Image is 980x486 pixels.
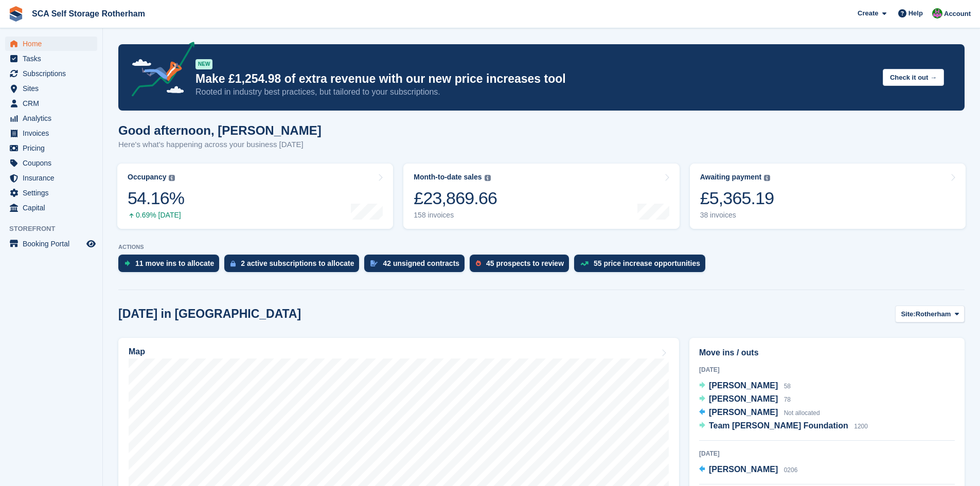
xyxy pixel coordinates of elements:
a: [PERSON_NAME] 58 [699,380,791,393]
div: 38 invoices [700,211,774,220]
div: 2 active subscriptions to allocate [241,259,354,267]
a: menu [5,156,97,170]
p: Make £1,254.98 of extra revenue with our new price increases tool [195,71,875,86]
h1: Good afternoon, [PERSON_NAME] [118,123,322,137]
span: Invoices [23,126,84,140]
a: menu [5,186,97,200]
span: Tasks [23,51,84,66]
span: Rotherham [916,309,951,319]
span: 78 [784,396,791,403]
div: NEW [195,59,212,69]
div: 158 invoices [414,211,497,220]
span: 0206 [784,466,798,474]
img: contract_signature_icon-13c848040528278c33f63329250d36e43548de30e8caae1d1a13099fd9432cc5.svg [370,260,378,266]
a: Occupancy 54.16% 0.69% [DATE] [117,164,393,229]
a: 2 active subscriptions to allocate [224,255,364,277]
div: [DATE] [699,449,955,458]
div: 42 unsigned contracts [383,259,459,267]
a: 45 prospects to review [470,255,574,277]
div: £23,869.66 [414,188,497,209]
a: menu [5,141,97,155]
span: Help [908,8,923,19]
a: [PERSON_NAME] 0206 [699,463,797,477]
a: Preview store [85,238,97,250]
a: menu [5,81,97,96]
div: 55 price increase opportunities [594,259,700,267]
a: 55 price increase opportunities [574,255,710,277]
span: Capital [23,201,84,215]
a: menu [5,96,97,111]
p: Rooted in industry best practices, but tailored to your subscriptions. [195,86,875,98]
a: Team [PERSON_NAME] Foundation 1200 [699,420,868,433]
a: 11 move ins to allocate [118,255,224,277]
a: menu [5,201,97,215]
span: Account [944,9,971,19]
span: Create [858,8,878,19]
div: 54.16% [128,188,184,209]
span: Analytics [23,111,84,125]
a: menu [5,126,97,140]
span: Site: [901,309,915,319]
a: SCA Self Storage Rotherham [28,5,149,22]
div: Month-to-date sales [414,173,482,182]
a: menu [5,111,97,125]
a: menu [5,51,97,66]
span: [PERSON_NAME] [709,381,778,390]
span: Insurance [23,171,84,185]
span: [PERSON_NAME] [709,465,778,474]
img: price_increase_opportunities-93ffe204e8149a01c8c9dc8f82e8f89637d9d84a8eef4429ea346261dce0b2c0.svg [580,261,589,266]
button: Site: Rotherham [895,305,965,322]
p: Here's what's happening across your business [DATE] [118,139,322,151]
a: Month-to-date sales £23,869.66 158 invoices [403,164,679,229]
span: Team [PERSON_NAME] Foundation [709,421,848,430]
div: £5,365.19 [700,188,774,209]
h2: Map [129,347,145,356]
span: Sites [23,81,84,96]
span: 1200 [854,423,868,430]
img: move_ins_to_allocate_icon-fdf77a2bb77ea45bf5b3d319d69a93e2d87916cf1d5bf7949dd705db3b84f3ca.svg [124,260,130,266]
img: stora-icon-8386f47178a22dfd0bd8f6a31ec36ba5ce8667c1dd55bd0f319d3a0aa187defe.svg [8,6,24,22]
a: [PERSON_NAME] Not allocated [699,406,820,420]
span: Storefront [9,224,102,234]
span: [PERSON_NAME] [709,394,778,403]
span: Booking Portal [23,237,84,251]
div: 45 prospects to review [486,259,564,267]
div: 11 move ins to allocate [135,259,214,267]
img: Sarah Race [932,8,942,19]
span: Pricing [23,141,84,155]
span: 58 [784,383,791,390]
div: Awaiting payment [700,173,762,182]
a: [PERSON_NAME] 78 [699,393,791,406]
span: CRM [23,96,84,111]
img: active_subscription_to_allocate_icon-d502201f5373d7db506a760aba3b589e785aa758c864c3986d89f69b8ff3... [230,260,236,267]
img: icon-info-grey-7440780725fd019a000dd9b08b2336e03edf1995a4989e88bcd33f0948082b44.svg [764,175,770,181]
span: Not allocated [784,409,820,417]
img: icon-info-grey-7440780725fd019a000dd9b08b2336e03edf1995a4989e88bcd33f0948082b44.svg [485,175,491,181]
h2: Move ins / outs [699,347,955,359]
button: Check it out → [883,69,944,86]
a: menu [5,66,97,81]
a: menu [5,171,97,185]
div: 0.69% [DATE] [128,211,184,220]
span: Subscriptions [23,66,84,81]
a: 42 unsigned contracts [364,255,470,277]
span: Home [23,37,84,51]
h2: [DATE] in [GEOGRAPHIC_DATA] [118,307,301,321]
span: [PERSON_NAME] [709,408,778,417]
a: menu [5,237,97,251]
a: Awaiting payment £5,365.19 38 invoices [690,164,966,229]
a: menu [5,37,97,51]
img: price-adjustments-announcement-icon-8257ccfd72463d97f412b2fc003d46551f7dbcb40ab6d574587a9cd5c0d94... [123,42,195,100]
p: ACTIONS [118,244,965,250]
span: Settings [23,186,84,200]
span: Coupons [23,156,84,170]
div: Occupancy [128,173,166,182]
div: [DATE] [699,365,955,374]
img: prospect-51fa495bee0391a8d652442698ab0144808aea92771e9ea1ae160a38d050c398.svg [476,260,481,266]
img: icon-info-grey-7440780725fd019a000dd9b08b2336e03edf1995a4989e88bcd33f0948082b44.svg [169,175,175,181]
